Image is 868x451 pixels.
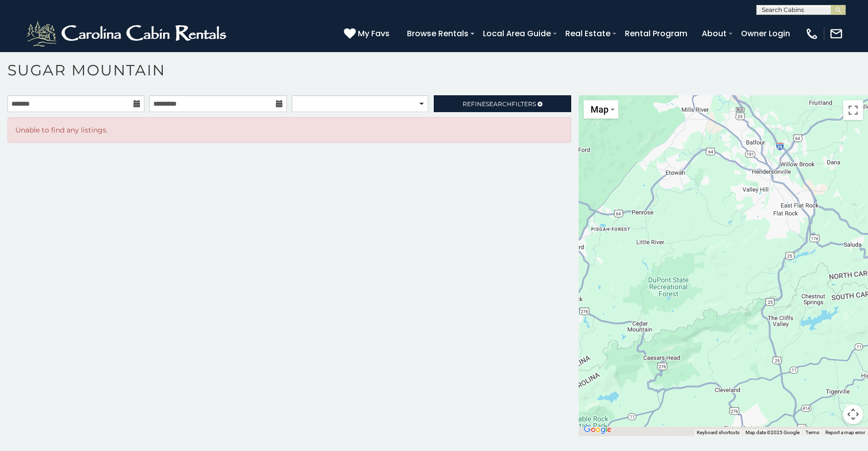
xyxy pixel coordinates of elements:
[584,100,618,119] button: Change map style
[463,100,536,108] span: Refine Filters
[486,100,512,108] span: Search
[402,25,473,42] a: Browse Rentals
[591,104,608,115] span: Map
[805,430,819,435] a: Terms
[829,27,843,41] img: mail-regular-white.png
[843,404,863,424] button: Map camera controls
[581,423,614,436] img: Google
[697,25,732,42] a: About
[581,423,614,436] a: Open this area in Google Maps (opens a new window)
[434,95,571,112] a: RefineSearchFilters
[25,19,231,49] img: White-1-2.png
[805,27,819,41] img: phone-regular-white.png
[843,100,863,120] button: Toggle fullscreen view
[344,27,392,40] a: My Favs
[745,430,800,435] span: Map data ©2025 Google
[697,429,739,436] button: Keyboard shortcuts
[560,25,615,42] a: Real Estate
[15,125,563,135] p: Unable to find any listings.
[620,25,692,42] a: Rental Program
[358,27,390,40] span: My Favs
[825,430,865,435] a: Report a map error
[478,25,556,42] a: Local Area Guide
[736,25,795,42] a: Owner Login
